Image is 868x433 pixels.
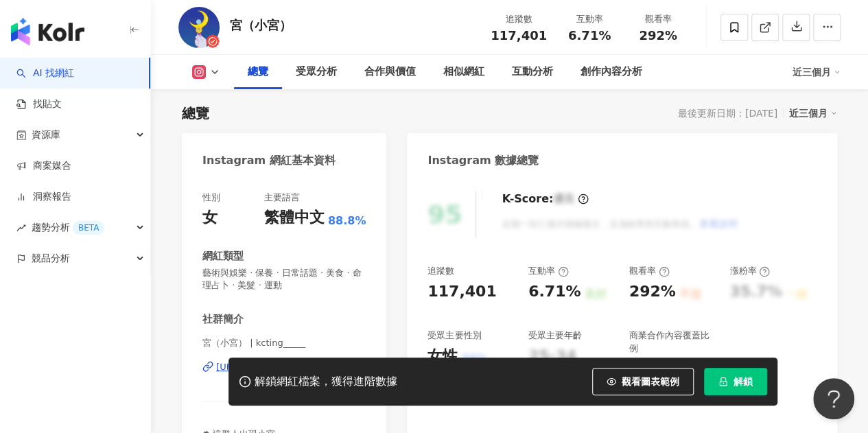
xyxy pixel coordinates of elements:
[328,213,366,229] span: 88.8%
[178,7,220,48] img: KOL Avatar
[16,190,71,204] a: 洞察報告
[32,119,60,150] span: 資源庫
[528,265,569,277] div: 互動率
[793,61,841,83] div: 近三個月
[729,265,770,277] div: 漲粉率
[182,104,209,123] div: 總覽
[512,64,553,80] div: 互動分析
[11,18,84,45] img: logo
[202,267,366,292] span: 藝術與娛樂 · 保養 · 日常話題 · 美食 · 命理占卜 · 美髮 · 運動
[734,376,753,387] span: 解鎖
[16,159,71,173] a: 商案媒合
[427,265,454,277] div: 追蹤數
[678,108,777,119] div: 最後更新日期：[DATE]
[443,64,484,80] div: 相似網紅
[427,153,539,168] div: Instagram 數據總覽
[202,153,336,168] div: Instagram 網紅基本資料
[202,191,220,204] div: 性別
[202,312,244,327] div: 社群簡介
[563,12,615,26] div: 互動率
[202,207,218,229] div: 女
[580,64,642,80] div: 創作內容分析
[629,281,676,303] div: 292%
[491,12,547,26] div: 追蹤數
[32,212,104,243] span: 趨勢分析
[248,64,268,80] div: 總覽
[629,329,716,354] div: 商業合作內容覆蓋比例
[704,368,767,395] button: 解鎖
[568,29,611,43] span: 6.71%
[427,329,481,342] div: 受眾主要性別
[16,223,26,233] span: rise
[592,368,694,395] button: 觀看圖表範例
[629,265,670,277] div: 觀看率
[202,337,366,349] span: 宮（小宮） | kcting_____
[622,376,679,387] span: 觀看圖表範例
[202,249,244,264] div: 網紅類型
[718,377,728,386] span: lock
[427,281,496,303] div: 117,401
[639,29,677,43] span: 292%
[502,191,589,207] div: K-Score :
[264,207,325,229] div: 繁體中文
[230,16,292,34] div: 宮（小宮）
[255,375,397,389] div: 解鎖網紅檔案，獲得進階數據
[296,64,337,80] div: 受眾分析
[491,28,547,43] span: 117,401
[632,12,684,26] div: 觀看率
[528,329,582,342] div: 受眾主要年齡
[32,243,70,274] span: 競品分析
[427,346,458,367] div: 女性
[264,191,300,204] div: 主要語言
[16,97,62,111] a: 找貼文
[528,281,580,303] div: 6.71%
[789,104,837,122] div: 近三個月
[16,67,74,80] a: searchAI 找網紅
[73,221,104,235] div: BETA
[364,64,416,80] div: 合作與價值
